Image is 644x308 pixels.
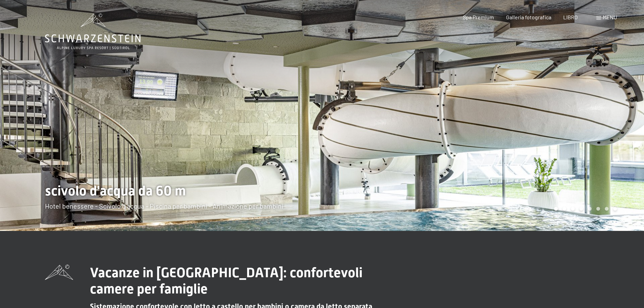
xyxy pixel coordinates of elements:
div: Carosello Pagina 7 [605,207,609,211]
div: Pagina Carosello 1 (Diapositiva corrente) [554,207,558,211]
div: Pagina 5 della giostra [588,207,592,211]
a: LIBRO [563,14,578,20]
div: Carosello Pagina 2 [563,207,566,211]
div: Pagina 4 del carosello [579,207,583,211]
font: Vacanze in [GEOGRAPHIC_DATA]: confortevoli camere per famiglie [90,265,362,297]
div: Pagina 3 della giostra [571,207,575,211]
font: menu [603,14,617,20]
a: Spa Premium [463,14,494,20]
a: Galleria fotografica [506,14,551,20]
div: Pagina 6 della giostra [596,207,600,211]
div: Paginazione carosello [552,207,617,211]
div: Pagina 8 della giostra [613,207,617,211]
